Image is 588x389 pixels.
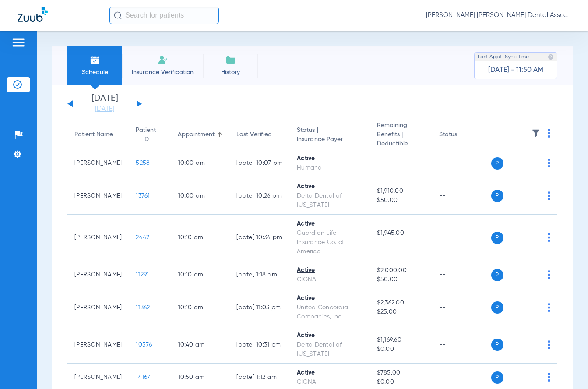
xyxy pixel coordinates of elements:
[432,121,491,149] th: Status
[377,345,425,354] span: $0.00
[432,261,491,289] td: --
[491,269,503,281] span: P
[67,289,129,326] td: [PERSON_NAME]
[377,266,425,275] span: $2,000.00
[229,261,290,289] td: [DATE] 1:18 AM
[11,37,25,48] img: hamburger-icon
[158,55,168,65] img: Manual Insurance Verification
[297,135,363,144] span: Insurance Payer
[229,289,290,326] td: [DATE] 11:03 PM
[136,272,149,278] span: 11291
[210,68,251,77] span: History
[432,149,491,177] td: --
[136,126,156,144] div: Patient ID
[109,7,219,24] input: Search for patients
[491,301,503,314] span: P
[297,182,363,191] div: Active
[67,261,129,289] td: [PERSON_NAME]
[548,129,550,138] img: group-dot-blue.svg
[171,149,229,177] td: 10:00 AM
[377,160,384,166] span: --
[377,196,425,205] span: $50.00
[491,232,503,244] span: P
[67,326,129,364] td: [PERSON_NAME]
[90,55,100,65] img: Schedule
[74,68,116,77] span: Schedule
[297,294,363,303] div: Active
[74,130,122,139] div: Patient Name
[229,177,290,215] td: [DATE] 10:26 PM
[229,326,290,364] td: [DATE] 10:31 PM
[236,130,283,139] div: Last Verified
[171,177,229,215] td: 10:00 AM
[432,215,491,261] td: --
[136,126,164,144] div: Patient ID
[171,215,229,261] td: 10:10 AM
[229,215,290,261] td: [DATE] 10:34 PM
[178,130,215,139] div: Appointment
[548,270,550,279] img: group-dot-blue.svg
[488,66,543,74] span: [DATE] - 11:50 AM
[225,55,236,65] img: History
[297,303,363,322] div: United Concordia Companies, Inc.
[78,94,131,113] li: [DATE]
[136,160,150,166] span: 5258
[67,149,129,177] td: [PERSON_NAME]
[171,326,229,364] td: 10:40 AM
[297,275,363,284] div: CIGNA
[74,130,113,139] div: Patient Name
[377,275,425,284] span: $50.00
[297,229,363,256] div: Guardian Life Insurance Co. of America
[548,340,550,349] img: group-dot-blue.svg
[548,191,550,200] img: group-dot-blue.svg
[377,378,425,387] span: $0.00
[67,215,129,261] td: [PERSON_NAME]
[548,303,550,312] img: group-dot-blue.svg
[491,371,503,384] span: P
[290,121,370,149] th: Status |
[377,308,425,317] span: $25.00
[171,289,229,326] td: 10:10 AM
[370,121,432,149] th: Remaining Benefits |
[229,149,290,177] td: [DATE] 10:07 PM
[297,340,363,359] div: Delta Dental of [US_STATE]
[136,342,152,348] span: 10576
[432,177,491,215] td: --
[432,289,491,326] td: --
[67,177,129,215] td: [PERSON_NAME]
[426,11,570,20] span: [PERSON_NAME] [PERSON_NAME] Dental Associates
[129,68,197,77] span: Insurance Verification
[377,229,425,238] span: $1,945.00
[532,129,540,138] img: filter.svg
[136,234,149,240] span: 2442
[18,7,48,22] img: Zuub Logo
[297,154,363,163] div: Active
[114,11,122,19] img: Search Icon
[297,368,363,378] div: Active
[548,233,550,242] img: group-dot-blue.svg
[478,53,530,61] span: Last Appt. Sync Time:
[297,378,363,387] div: CIGNA
[171,261,229,289] td: 10:10 AM
[377,187,425,196] span: $1,910.00
[491,339,503,351] span: P
[548,54,554,60] img: last sync help info
[432,326,491,364] td: --
[491,190,503,202] span: P
[78,105,131,113] a: [DATE]
[377,336,425,345] span: $1,169.60
[136,193,150,199] span: 13761
[491,157,503,170] span: P
[136,304,150,311] span: 11362
[548,159,550,167] img: group-dot-blue.svg
[377,368,425,378] span: $785.00
[297,266,363,275] div: Active
[544,347,588,389] iframe: Chat Widget
[297,219,363,229] div: Active
[297,331,363,340] div: Active
[136,374,150,380] span: 14167
[377,139,425,149] span: Deductible
[178,130,222,139] div: Appointment
[377,298,425,308] span: $2,362.00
